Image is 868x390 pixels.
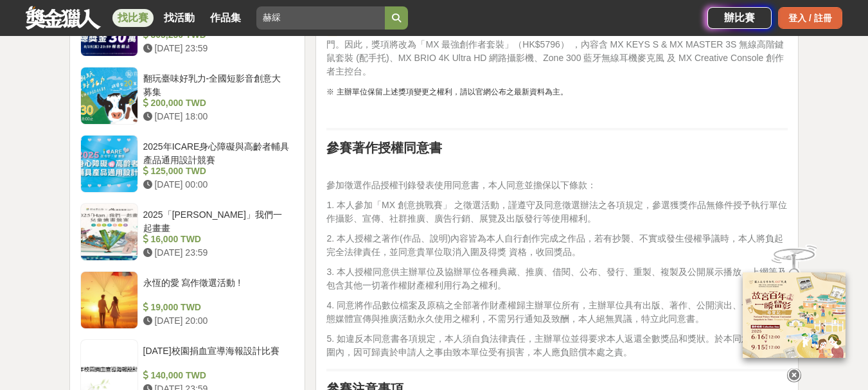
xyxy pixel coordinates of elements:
span: 1. 本人參加「MX 創意挑戰賽」 之徵選活動，謹遵守及同意徵選辦法之各項規定，參選獲獎作品無條件授予執行單位作攝影、宣傳、社群推廣、廣告行銷、展覽及出版發行等使用權利。 [326,200,786,224]
input: 翻玩臺味好乳力 等你發揮創意！ [256,6,385,30]
span: 2. 本人授權之著作(作品、說明)內容皆為本人自行創作完成之作品，若有抄襲、不實或發生侵權爭議時，本人將負起完全法律責任，並同意貴單位取消入圍及得獎 資格，收回獎品。 [326,233,783,257]
div: [DATE]校園捐血宣導海報設計比賽 [143,344,290,369]
a: 2025「[PERSON_NAME]」我們一起畫畫 16,000 TWD [DATE] 23:59 [80,203,295,261]
div: 2025「[PERSON_NAME]」我們一起畫畫 [143,208,290,233]
span: 3. 本人授權同意供主辦單位及協辦單位各種典藏、推廣、借閱、公布、發行、重製、複製及公開展示播放、上網等及包含其他一切著作權財產權利用行為之權利。 [326,267,786,290]
div: [DATE] 23:59 [143,246,290,260]
a: 2025年ICARE身心障礙與高齡者輔具產品通用設計競賽 125,000 TWD [DATE] 00:00 [80,135,295,193]
a: 永恆的愛 寫作徵選活動 ! 19,000 TWD [DATE] 20:00 [80,271,295,329]
div: [DATE] 18:00 [143,110,290,123]
div: 16,000 TWD [143,233,290,246]
div: 200,000 TWD [143,96,290,110]
a: 辦比賽 [707,7,772,29]
div: 登入 / 註冊 [778,7,842,29]
a: 作品集 [205,9,246,27]
div: [DATE] 23:59 [143,42,290,55]
div: 125,000 TWD [143,164,290,178]
div: 140,000 TWD [143,369,290,382]
div: 19,000 TWD [143,301,290,314]
div: 2025年ICARE身心障礙與高齡者輔具產品通用設計競賽 [143,140,290,164]
img: 968ab78a-c8e5-4181-8f9d-94c24feca916.png [743,272,846,358]
a: 找活動 [159,9,200,27]
a: 翻玩臺味好乳力-全國短影音創意大募集 200,000 TWD [DATE] 18:00 [80,67,295,125]
span: 5. 如違反本同意書各項規定，本人須自負法律責任，主辦單位並得要求本人返還全數獎品和獎狀。於本同意書內容範圍內，因可歸責於申請人之事由致本單位受有損害，本人應負賠償本處之責。 [326,333,786,357]
span: 4. 同意將作品數位檔案及原稿之全部著作財產權歸主辦單位所有，主辦單位具有出版、著作、公開演出、發行各類形態媒體宣傳與推廣活動永久使用之權利，不需另行通知及致酬，本人絕無異議，特立此同意書。 [326,300,786,324]
strong: 參賽著作授權同意書 [326,141,442,155]
div: [DATE] 00:00 [143,178,290,191]
span: 參賽者若獲得二獎，因地區限制無法兌換赫綵設計學院全科班課程任一門。因此，獎項將改為「MX 最強創作者套裝」（HK$5796） ，內容含 MX KEYS S & MX MASTER 3S 無線高階... [326,26,784,76]
div: [DATE] 20:00 [143,314,290,328]
a: 找比賽 [112,9,154,27]
span: 參加徵選作品授權刊錄發表使用同意書，本人同意並擔保以下條款： [326,180,596,190]
span: ※ 主辦單位保留上述獎項變更之權利，請以官網公布之最新資料為主。 [326,87,567,96]
div: 翻玩臺味好乳力-全國短影音創意大募集 [143,72,290,96]
div: 永恆的愛 寫作徵選活動 ! [143,276,290,301]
